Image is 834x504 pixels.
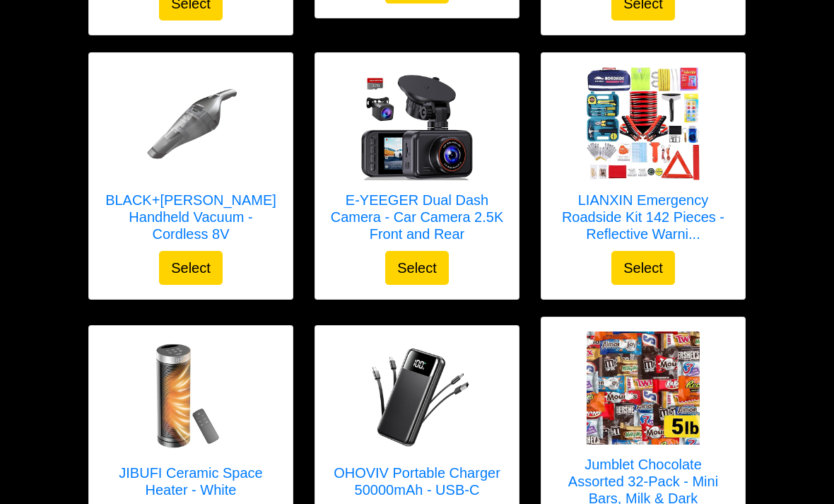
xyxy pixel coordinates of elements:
button: Select [385,252,449,286]
a: LIANXIN Emergency Roadside Kit 142 Pieces - Reflective Warning Triangle LIANXIN Emergency Roadsid... [556,68,731,252]
h5: LIANXIN Emergency Roadside Kit 142 Pieces - Reflective Warni... [556,192,731,243]
h5: JIBUFI Ceramic Space Heater - White [103,465,278,499]
a: E-YEEGER Dual Dash Camera - Car Camera 2.5K Front and Rear E-YEEGER Dual Dash Camera - Car Camera... [329,68,505,252]
h5: BLACK+[PERSON_NAME] Handheld Vacuum - Cordless 8V [103,192,278,243]
img: LIANXIN Emergency Roadside Kit 142 Pieces - Reflective Warning Triangle [587,68,700,181]
img: BLACK+DECKER Handheld Vacuum - Cordless 8V [134,68,247,181]
img: JIBUFI Ceramic Space Heater - White [134,341,247,454]
button: Select [611,252,675,286]
a: BLACK+DECKER Handheld Vacuum - Cordless 8V BLACK+[PERSON_NAME] Handheld Vacuum - Cordless 8V [103,68,278,252]
img: OHOVIV Portable Charger 50000mAh - USB-C [360,341,474,454]
button: Select [159,252,223,286]
img: E-YEEGER Dual Dash Camera - Car Camera 2.5K Front and Rear [360,68,474,181]
h5: E-YEEGER Dual Dash Camera - Car Camera 2.5K Front and Rear [329,192,505,243]
img: Jumblet Chocolate Assorted 32-Pack - Mini Bars, Milk & Dark [587,332,700,445]
h5: OHOVIV Portable Charger 50000mAh - USB-C [329,465,505,499]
